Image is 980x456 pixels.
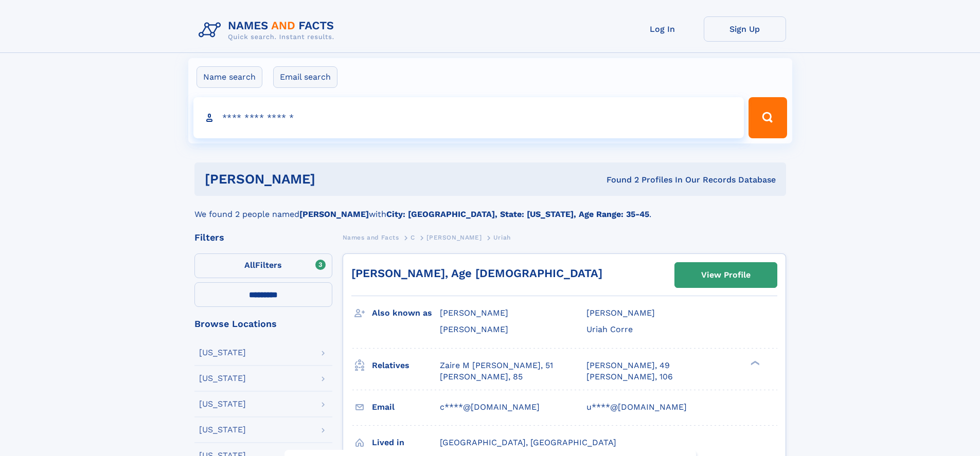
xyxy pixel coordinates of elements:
[586,308,655,318] span: [PERSON_NAME]
[461,174,776,186] div: Found 2 Profiles In Our Records Database
[748,359,760,366] div: ❯
[586,324,633,334] span: Uriah Corre
[273,66,337,88] label: Email search
[193,97,744,138] input: search input
[199,426,246,434] div: [US_STATE]
[299,209,369,219] b: [PERSON_NAME]
[372,304,440,322] h3: Also known as
[205,173,461,186] h1: [PERSON_NAME]
[411,234,415,241] span: C
[704,16,786,42] a: Sign Up
[440,437,616,447] span: [GEOGRAPHIC_DATA], [GEOGRAPHIC_DATA]
[194,16,343,44] img: Logo Names and Facts
[586,360,670,371] a: [PERSON_NAME], 49
[343,231,399,244] a: Names and Facts
[194,233,332,242] div: Filters
[197,66,262,88] label: Name search
[372,357,440,374] h3: Relatives
[749,97,787,138] button: Search Button
[675,263,777,287] a: View Profile
[194,319,332,329] div: Browse Locations
[199,374,246,382] div: [US_STATE]
[386,209,649,219] b: City: [GEOGRAPHIC_DATA], State: [US_STATE], Age Range: 35-45
[194,253,332,278] label: Filters
[440,371,523,382] a: [PERSON_NAME], 85
[244,260,255,270] span: All
[701,263,751,287] div: View Profile
[372,434,440,451] h3: Lived in
[194,196,786,221] div: We found 2 people named with .
[411,231,415,244] a: C
[426,231,482,244] a: [PERSON_NAME]
[586,371,673,382] a: [PERSON_NAME], 106
[351,267,602,280] a: [PERSON_NAME], Age [DEMOGRAPHIC_DATA]
[621,16,704,42] a: Log In
[440,324,508,334] span: [PERSON_NAME]
[440,360,553,371] a: Zaire M [PERSON_NAME], 51
[440,308,508,318] span: [PERSON_NAME]
[199,400,246,408] div: [US_STATE]
[199,349,246,357] div: [US_STATE]
[426,234,482,241] span: [PERSON_NAME]
[493,234,511,241] span: Uriah
[372,398,440,416] h3: Email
